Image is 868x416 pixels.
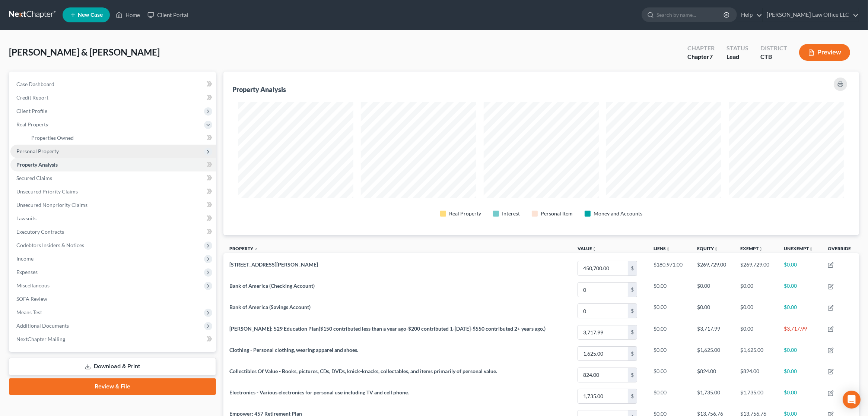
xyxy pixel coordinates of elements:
td: $824.00 [735,364,778,385]
span: Real Property [16,121,48,127]
td: $3,717.99 [691,322,735,343]
div: $ [628,261,637,275]
div: $ [628,283,637,297]
td: $269,729.00 [691,258,735,279]
a: Exemptunfold_more [741,246,763,251]
a: Download & Print [9,358,216,375]
a: Liensunfold_more [654,246,670,251]
a: Unsecured Priority Claims [10,185,216,198]
div: Money and Accounts [594,210,642,217]
span: [PERSON_NAME]: 529 Education Plan($150 contributed less than a year ago-$200 contributed 1-[DATE]... [229,325,546,332]
td: $0.00 [778,279,822,300]
div: $ [628,347,637,361]
a: Credit Report [10,91,216,104]
td: $1,625.00 [691,343,735,364]
td: $1,735.00 [735,385,778,407]
span: Means Test [16,309,42,315]
div: District [760,44,787,53]
td: $0.00 [778,385,822,407]
th: Override [822,241,859,258]
a: SOFA Review [10,292,216,306]
a: Case Dashboard [10,78,216,91]
a: Executory Contracts [10,225,216,239]
input: 0.00 [578,283,628,297]
div: Interest [502,210,520,217]
span: Additional Documents [16,322,69,329]
span: Case Dashboard [16,81,54,87]
td: $0.00 [648,322,691,343]
input: Search by name... [656,8,725,22]
td: $0.00 [735,300,778,322]
div: CTB [760,53,787,61]
a: Secured Claims [10,171,216,185]
td: $269,729.00 [735,258,778,279]
input: 0.00 [578,389,628,403]
td: $0.00 [778,343,822,364]
a: Review & File [9,378,216,395]
input: 0.00 [578,368,628,382]
span: Bank of America (Checking Account) [229,283,315,289]
td: $0.00 [648,364,691,385]
div: Personal Item [541,210,573,217]
span: Income [16,255,34,262]
td: $0.00 [778,300,822,322]
div: $ [628,325,637,340]
span: SOFA Review [16,296,47,302]
td: $0.00 [778,364,822,385]
a: Client Portal [144,8,192,22]
td: $1,625.00 [735,343,778,364]
a: Unsecured Nonpriority Claims [10,198,216,212]
span: [PERSON_NAME] & [PERSON_NAME] [9,47,160,57]
td: $180,971.00 [648,258,691,279]
td: $3,717.99 [778,322,822,343]
div: $ [628,389,637,403]
div: $ [628,368,637,382]
button: Preview [799,44,850,61]
td: $0.00 [648,385,691,407]
span: [STREET_ADDRESS][PERSON_NAME] [229,261,318,268]
a: Equityunfold_more [697,246,718,251]
span: NextChapter Mailing [16,336,65,342]
td: $0.00 [691,279,735,300]
a: [PERSON_NAME] Law Office LLC [763,8,859,22]
a: Properties Owned [25,131,216,145]
span: Unsecured Priority Claims [16,188,78,195]
span: Secured Claims [16,175,52,181]
td: $0.00 [648,300,691,322]
span: Lawsuits [16,215,36,221]
span: Executory Contracts [16,229,64,235]
span: Properties Owned [31,135,74,141]
i: unfold_more [809,247,813,251]
a: Property expand_less [229,246,258,251]
td: $0.00 [735,322,778,343]
input: 0.00 [578,325,628,340]
div: Open Intercom Messenger [843,391,861,409]
span: Property Analysis [16,161,58,168]
div: Property Analysis [232,85,286,94]
td: $824.00 [691,364,735,385]
div: Lead [726,53,748,61]
td: $0.00 [691,300,735,322]
div: Chapter [687,44,715,53]
span: 7 [709,53,713,60]
td: $1,735.00 [691,385,735,407]
span: Personal Property [16,148,59,154]
input: 0.00 [578,304,628,318]
a: NextChapter Mailing [10,333,216,346]
div: Status [726,44,748,53]
input: 0.00 [578,347,628,361]
i: expand_less [254,247,258,251]
td: $0.00 [648,279,691,300]
i: unfold_more [714,247,718,251]
span: Codebtors Insiders & Notices [16,242,84,248]
span: Collectibles Of Value - Books, pictures, CDs, DVDs, knick-knacks, collectables, and items primari... [229,368,497,374]
div: $ [628,304,637,318]
span: Bank of America (Savings Account) [229,304,311,310]
span: Unsecured Nonpriority Claims [16,202,88,208]
td: $0.00 [648,343,691,364]
div: Real Property [449,210,481,217]
a: Valueunfold_more [578,246,597,251]
a: Unexemptunfold_more [784,246,813,251]
span: Expenses [16,269,38,275]
i: unfold_more [592,247,597,251]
